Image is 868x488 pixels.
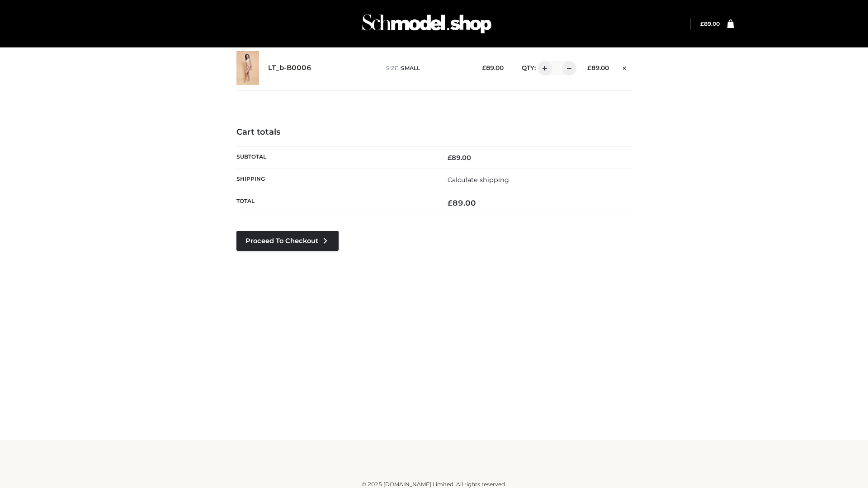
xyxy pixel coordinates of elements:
bdi: 89.00 [700,20,720,27]
span: £ [587,64,591,71]
th: Total [236,191,434,215]
a: Proceed to Checkout [236,231,339,251]
p: size : [386,64,468,72]
a: LT_b-B0006 [268,64,311,72]
th: Shipping [236,169,434,191]
bdi: 89.00 [587,64,609,71]
a: Remove this item [618,61,632,73]
span: £ [700,20,704,27]
bdi: 89.00 [448,198,476,207]
img: LT_b-B0006 - SMALL [236,51,259,85]
h4: Cart totals [236,127,632,137]
a: Calculate shipping [448,176,509,184]
span: £ [448,154,452,162]
a: £89.00 [700,20,720,27]
bdi: 89.00 [448,154,471,162]
img: Schmodel Admin 964 [359,6,495,42]
span: £ [482,64,486,71]
span: £ [448,198,453,207]
th: Subtotal [236,146,434,169]
bdi: 89.00 [482,64,504,71]
span: SMALL [401,65,420,71]
div: QTY: [513,61,573,75]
